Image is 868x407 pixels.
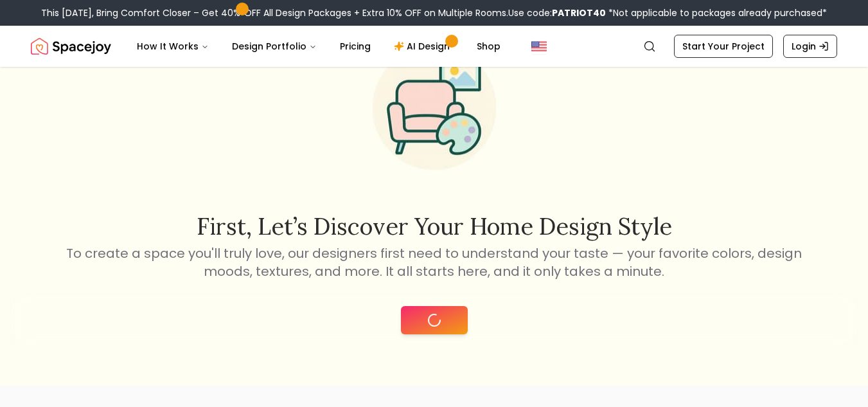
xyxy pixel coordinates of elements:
a: Spacejoy [31,33,111,59]
img: United States [531,39,547,54]
h2: First, let’s discover your home design style [64,213,804,239]
img: Spacejoy Logo [31,33,111,59]
a: Login [783,35,837,58]
img: Start Style Quiz Illustration [352,26,517,190]
button: How It Works [127,33,219,59]
div: This [DATE], Bring Comfort Closer – Get 40% OFF All Design Packages + Extra 10% OFF on Multiple R... [41,6,827,19]
span: *Not applicable to packages already purchased* [606,6,827,19]
b: PATRIOT40 [552,6,606,19]
a: AI Design [384,33,464,59]
a: Start Your Project [674,35,773,58]
p: To create a space you'll truly love, our designers first need to understand your taste — your fav... [64,244,804,280]
nav: Main [127,33,511,59]
a: Pricing [330,33,381,59]
span: Use code: [508,6,606,19]
nav: Global [31,26,837,67]
a: Shop [466,33,511,59]
button: Design Portfolio [222,33,327,59]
